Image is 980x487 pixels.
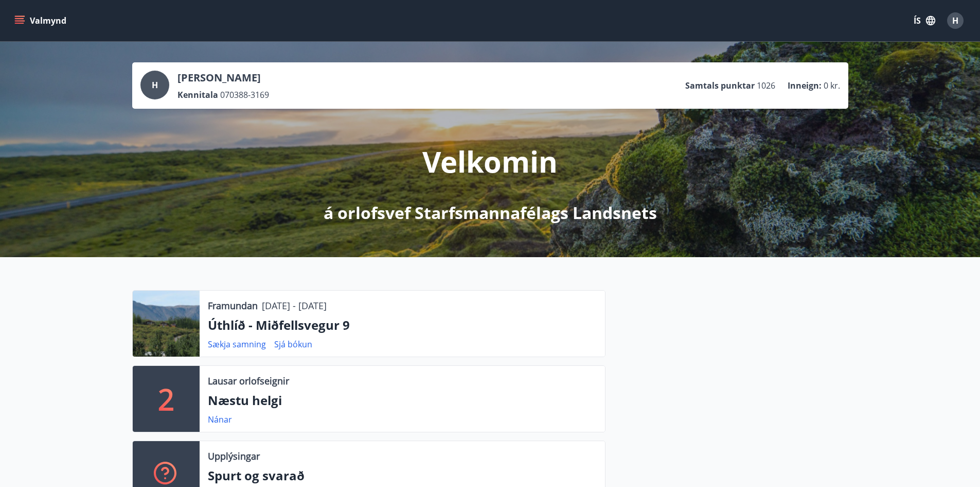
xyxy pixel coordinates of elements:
[788,80,822,91] p: Inneign :
[208,299,258,312] p: Framundan
[208,392,597,409] p: Næstu helgi
[208,339,266,350] a: Sækja samning
[208,467,597,484] p: Spurt og svarað
[324,201,657,224] p: á orlofsvef Starfsmannafélags Landsnets
[943,8,968,33] button: H
[177,71,269,85] p: [PERSON_NAME]
[685,80,755,91] p: Samtals punktar
[220,89,269,100] span: 070388-3169
[422,142,558,181] p: Velkomin
[208,374,289,388] p: Lausar orlofseignir
[158,379,174,418] p: 2
[274,339,312,350] a: Sjá bókun
[908,11,941,30] button: ÍS
[177,89,218,100] p: Kennitala
[152,79,158,91] span: H
[208,316,597,334] p: Úthlíð - Miðfellsvegur 9
[208,414,232,425] a: Nánar
[262,299,327,312] p: [DATE] - [DATE]
[824,80,840,91] span: 0 kr.
[12,11,70,30] button: menu
[952,15,958,26] span: H
[208,449,260,463] p: Upplýsingar
[757,80,775,91] span: 1026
